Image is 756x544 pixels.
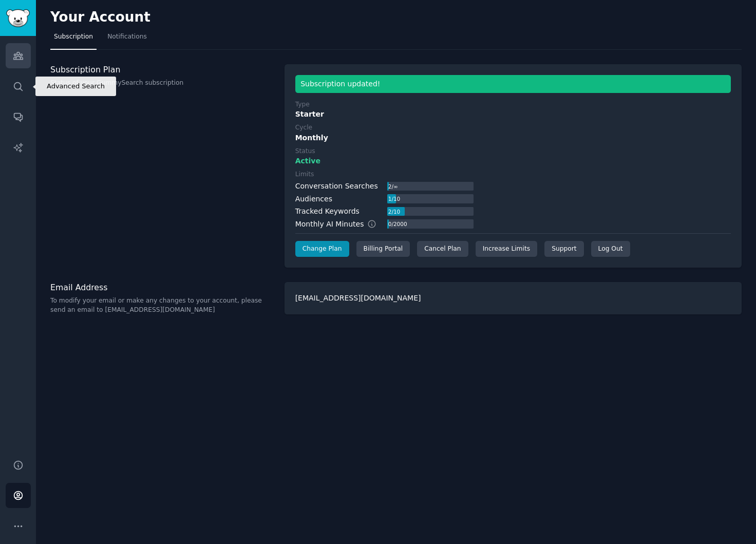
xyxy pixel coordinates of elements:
div: Starter [295,109,731,120]
div: 0 / 2000 [387,219,408,229]
h3: Email Address [50,282,274,293]
div: 2 / 10 [387,207,401,216]
a: Notifications [104,29,150,50]
div: Monthly AI Minutes [295,219,387,230]
div: Cancel Plan [417,241,468,257]
div: Type [295,100,310,109]
div: Billing Portal [356,241,410,257]
div: 1 / 10 [387,194,401,203]
h3: Subscription Plan [50,64,274,75]
div: Tracked Keywords [295,206,360,217]
span: Subscription [54,32,93,42]
img: GummySearch logo [6,9,30,27]
div: Log Out [591,241,630,257]
div: Monthly [295,133,731,143]
h2: Your Account [50,9,150,26]
span: Notifications [107,32,147,42]
div: Audiences [295,194,332,204]
a: Change Plan [295,241,349,257]
a: Increase Limits [476,241,538,257]
div: Status [295,147,315,156]
span: Active [295,156,320,166]
div: [EMAIL_ADDRESS][DOMAIN_NAME] [285,282,742,314]
p: Status of your GummySearch subscription [50,79,274,88]
div: Conversation Searches [295,181,378,192]
p: To modify your email or make any changes to your account, please send an email to [EMAIL_ADDRESS]... [50,296,274,314]
a: Support [544,241,583,257]
div: 2 / ∞ [387,182,399,191]
a: Subscription [50,29,97,50]
div: Subscription updated! [295,75,731,93]
div: Cycle [295,123,312,133]
div: Limits [295,170,314,179]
